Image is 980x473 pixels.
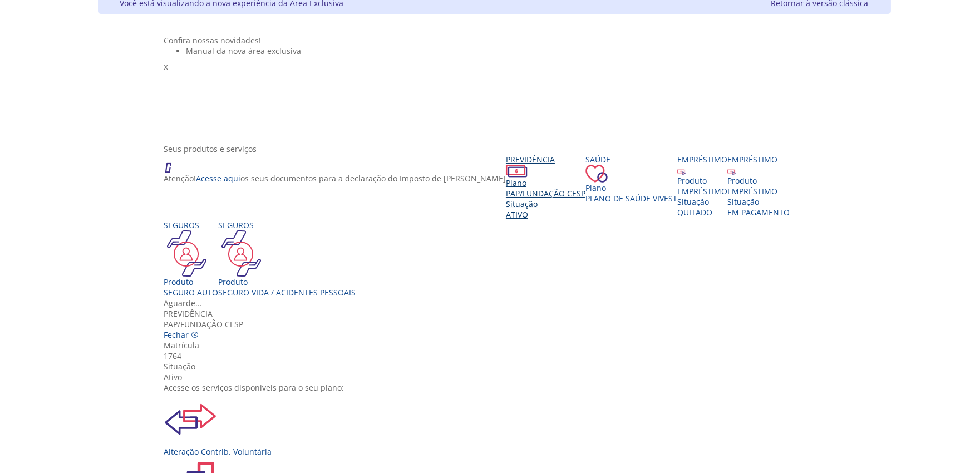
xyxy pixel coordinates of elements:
div: Saúde [585,154,677,165]
div: Ativo [164,372,825,382]
span: Plano de Saúde VIVEST [585,193,677,204]
div: Alteração Contrib. Voluntária [164,446,825,457]
img: ico_emprestimo.svg [677,167,686,175]
span: PAP/Fundação CESP [506,188,585,199]
div: Matrícula [164,340,825,351]
span: PAP/Fundação CESP [164,319,243,329]
span: QUITADO [677,207,712,218]
span: Manual da nova área exclusiva [186,46,301,56]
div: 1764 [164,351,825,361]
div: Previdência [164,308,825,319]
a: Acesse aqui [196,173,240,184]
img: ico_dinheiro.png [506,165,528,178]
div: SEGURO AUTO [164,287,218,298]
div: Situação [677,196,727,207]
div: Produto [218,277,356,287]
div: Previdência [506,154,585,165]
img: ico_emprestimo.svg [727,167,736,175]
div: Situação [164,361,825,372]
img: ico_seguros.png [164,230,210,277]
span: Ativo [506,209,528,220]
div: Situação [727,196,790,207]
span: Fechar [164,329,189,340]
span: EM PAGAMENTO [727,207,790,218]
a: Previdência PlanoPAP/Fundação CESP SituaçãoAtivo [506,154,585,220]
p: Atenção! os seus documentos para a declaração do Imposto de [PERSON_NAME] [164,173,506,184]
div: Empréstimo [677,154,727,165]
div: Produto [677,175,727,186]
div: Produto [164,277,218,287]
a: Empréstimo Produto EMPRÉSTIMO Situação EM PAGAMENTO [727,154,790,218]
div: Acesse os serviços disponíveis para o seu plano: [164,382,825,393]
section: <span lang="pt-BR" dir="ltr">Visualizador do Conteúdo da Web</span> 1 [164,35,825,132]
a: Saúde PlanoPlano de Saúde VIVEST [585,154,677,204]
div: EMPRÉSTIMO [727,186,790,196]
img: ContrbVoluntaria.svg [164,393,217,446]
a: Alteração Contrib. Voluntária [164,393,825,457]
img: ico_atencao.png [164,154,183,173]
div: Seguros [218,220,356,230]
div: Seguros [164,220,218,230]
div: Plano [585,183,677,193]
div: Plano [506,178,585,188]
a: Seguros Produto SEGURO AUTO [164,220,218,298]
div: Seguro Vida / Acidentes Pessoais [218,287,356,298]
div: Produto [727,175,790,186]
div: Seus produtos e serviços [164,144,825,154]
img: ico_seguros.png [218,230,264,277]
div: Situação [506,199,585,209]
a: Seguros Produto Seguro Vida / Acidentes Pessoais [218,220,356,298]
div: Aguarde... [164,298,825,308]
span: X [164,62,168,72]
div: Empréstimo [727,154,790,165]
img: ico_coracao.png [585,165,608,183]
a: Fechar [164,329,199,340]
div: EMPRÉSTIMO [677,186,727,196]
a: Empréstimo Produto EMPRÉSTIMO Situação QUITADO [677,154,727,218]
div: Confira nossas novidades! [164,35,825,46]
